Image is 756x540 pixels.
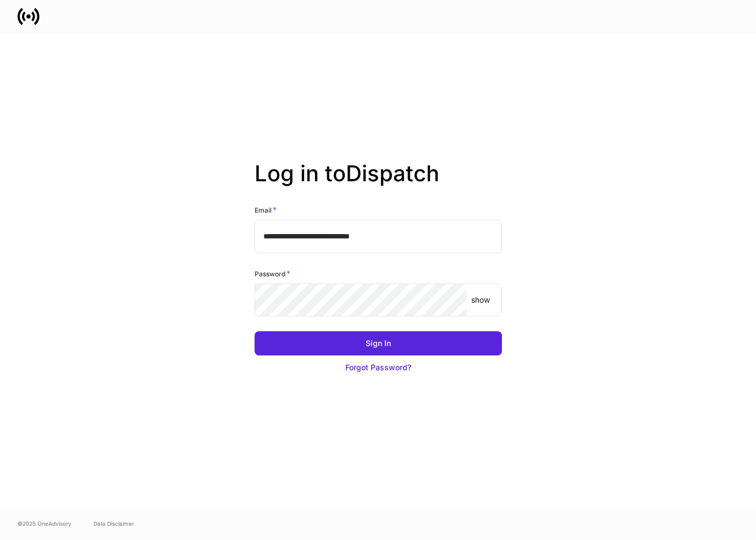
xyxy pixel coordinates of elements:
p: show [471,294,490,305]
button: Sign In [255,331,502,355]
h2: Log in to Dispatch [255,160,502,204]
h6: Email [255,204,277,215]
h6: Password [255,268,290,279]
a: Data Disclaimer [93,519,134,528]
span: © 2025 OneAdvisory [18,519,71,528]
div: Sign In [366,338,391,349]
button: Forgot Password? [255,355,502,380]
div: Forgot Password? [345,362,411,373]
